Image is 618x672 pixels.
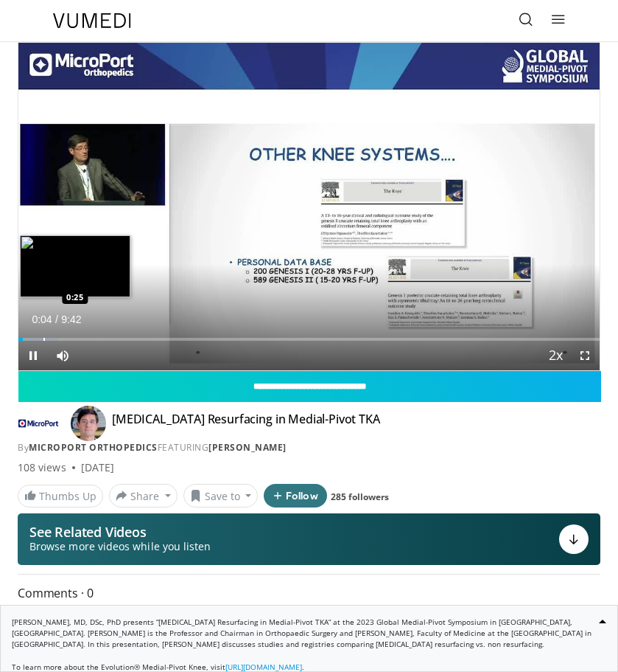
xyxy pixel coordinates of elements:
button: Follow [264,484,327,508]
span: Comments 0 [18,583,600,603]
p: [PERSON_NAME], MD, DSc, PhD presents “[MEDICAL_DATA] Resurfacing in Medial-Pivot TKA” at the 2023... [12,617,606,650]
button: Share [109,484,178,508]
span: Browse more videos while you listen [29,539,211,554]
h4: [MEDICAL_DATA] Resurfacing in Medial-Pivot TKA [112,412,380,435]
img: Avatar [71,406,106,441]
a: [URL][DOMAIN_NAME] [225,662,302,672]
span: 9:42 [61,314,81,325]
img: VuMedi Logo [53,13,131,28]
button: Pause [18,341,48,370]
span: 108 views [18,460,66,475]
video-js: Video Player [18,43,600,370]
div: By FEATURING [18,441,600,454]
a: 285 followers [331,491,389,503]
a: Thumbs Up [18,485,103,508]
a: [PERSON_NAME] [208,441,287,454]
a: MicroPort Orthopedics [29,441,158,454]
button: Playback Rate [541,341,570,370]
p: See Related Videos [29,524,211,539]
div: [DATE] [81,460,114,475]
button: See Related Videos Browse more videos while you listen [18,513,600,565]
span: 0:04 [32,314,52,325]
button: Fullscreen [570,341,600,370]
img: MicroPort Orthopedics [18,412,59,435]
span: / [55,314,58,325]
button: Mute [48,341,77,370]
button: Save to [183,484,259,508]
img: image.jpeg [20,235,130,297]
div: Progress Bar [18,338,600,341]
